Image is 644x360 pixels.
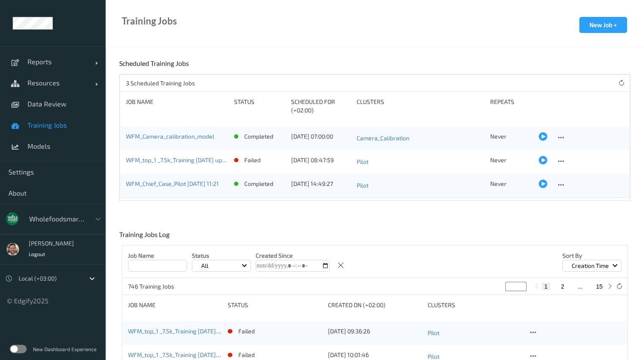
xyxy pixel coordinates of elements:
p: 746 Training Jobs [128,282,191,291]
div: Created On (+02:00) [328,301,422,309]
div: [DATE] 14:49:27 [291,180,351,188]
a: WFM_top_1 _7.5k_Training [DATE] up-to-date [126,156,245,164]
span: Never [490,156,507,164]
p: completed [244,180,273,188]
div: [DATE] 08:47:59 [291,156,351,164]
a: WFM_Chief_Case_Pilot [DATE] 11:21 [126,180,219,187]
a: WFM_top_1 _7.5k_Training [DATE] up-to-date [DATE] 08:01 [128,351,282,358]
p: All [198,262,211,270]
div: Clusters [357,98,484,115]
div: clusters [428,301,521,309]
div: Training Jobs [122,17,177,25]
div: Scheduled for (+02:00) [291,98,351,115]
button: ... [575,283,585,290]
div: [DATE] 09:36:26 [328,327,422,335]
div: Training Jobs Log [119,230,172,245]
p: failed [244,156,261,164]
p: failed [238,351,255,359]
a: WFM_Camera_calibration_model [126,133,214,140]
a: Camera_Calibration [357,132,484,144]
a: Pilot [428,327,521,339]
button: 2 [559,283,567,290]
button: New Job + [579,17,627,33]
span: Never [490,180,507,187]
p: Job Name [128,251,187,260]
button: 15 [593,283,605,290]
div: [DATE] 10:01:46 [328,351,422,359]
p: 3 Scheduled Training Jobs [126,79,195,87]
p: Status [192,251,251,260]
span: Never [490,133,507,140]
p: completed [244,132,273,141]
div: Job Name [126,98,228,115]
div: status [228,301,322,309]
a: WFM_top_1 _7.5k_Training [DATE] up-to-date [DATE] 07:36 [128,327,282,335]
div: Job Name [128,301,222,309]
p: Sort by [562,251,622,260]
p: Creation Time [569,262,612,270]
div: Repeats [490,98,533,115]
p: Created Since [256,251,330,260]
a: Pilot [357,180,484,191]
button: 1 [542,283,550,290]
a: Pilot [357,156,484,168]
div: [DATE] 07:00:00 [291,132,351,141]
div: Status [234,98,285,115]
p: failed [238,327,255,335]
div: Scheduled Training Jobs [119,59,191,74]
